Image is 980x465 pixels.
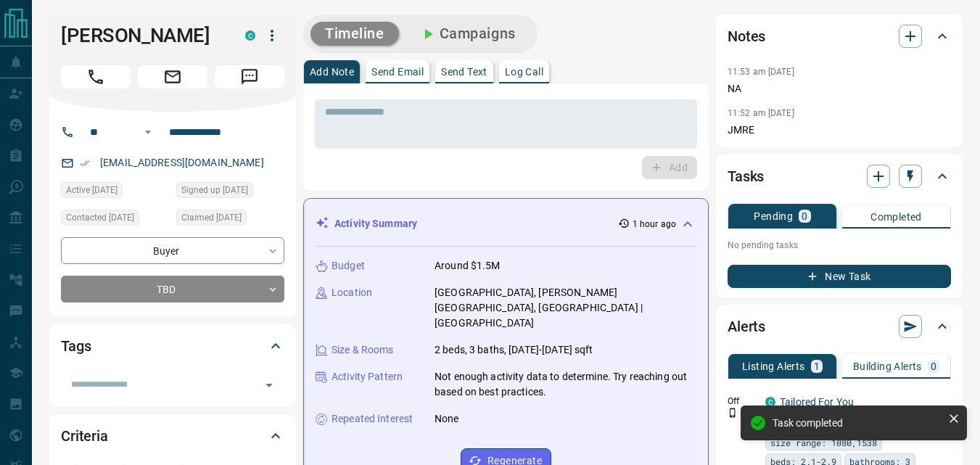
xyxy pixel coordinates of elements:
[780,396,854,408] a: Tailored For You
[100,157,264,168] a: [EMAIL_ADDRESS][DOMAIN_NAME]
[633,218,676,231] p: 1 hour ago
[61,424,108,448] h2: Criteria
[259,375,279,395] button: Open
[728,123,951,138] p: JMRE
[728,408,738,418] svg: Push Notification Only
[181,210,242,225] span: Claimed [DATE]
[332,342,394,358] p: Size & Rooms
[215,65,284,89] span: Message
[310,22,399,46] button: Timeline
[728,265,951,288] button: New Task
[61,24,223,47] h1: [PERSON_NAME]
[728,165,764,188] h2: Tasks
[66,210,134,225] span: Contacted [DATE]
[802,211,807,221] p: 0
[66,183,118,197] span: Active [DATE]
[334,216,417,231] p: Activity Summary
[728,159,951,194] div: Tasks
[139,123,157,141] button: Open
[181,183,248,197] span: Signed up [DATE]
[80,158,90,168] svg: Email Verified
[61,210,169,230] div: Fri Oct 10 2025
[505,67,543,77] p: Log Call
[332,285,372,300] p: Location
[316,210,696,237] div: Activity Summary1 hour ago
[728,315,765,338] h2: Alerts
[773,417,942,429] div: Task completed
[441,67,487,77] p: Send Text
[332,411,413,427] p: Repeated Interest
[853,361,922,371] p: Building Alerts
[435,411,459,427] p: None
[332,258,365,273] p: Budget
[435,369,696,400] p: Not enough activity data to determine. Try reaching out based on best practices.
[138,65,207,89] span: Email
[870,212,922,222] p: Completed
[405,22,530,46] button: Campaigns
[728,81,951,96] p: NA
[61,419,284,453] div: Criteria
[728,108,794,118] p: 11:52 am [DATE]
[61,237,284,264] div: Buyer
[931,361,936,371] p: 0
[728,309,951,344] div: Alerts
[61,276,284,303] div: TBD
[435,258,501,273] p: Around $1.5M
[435,342,593,358] p: 2 beds, 3 baths, [DATE]-[DATE] sqft
[742,361,805,371] p: Listing Alerts
[728,19,951,54] div: Notes
[61,329,284,363] div: Tags
[728,234,951,256] p: No pending tasks
[61,65,131,89] span: Call
[61,182,169,202] div: Fri Oct 10 2025
[814,361,820,371] p: 1
[176,182,284,202] div: Fri Oct 10 2025
[61,334,91,358] h2: Tags
[728,395,757,408] p: Off
[176,210,284,230] div: Fri Oct 10 2025
[765,397,775,407] div: condos.ca
[435,285,696,331] p: [GEOGRAPHIC_DATA], [PERSON_NAME][GEOGRAPHIC_DATA], [GEOGRAPHIC_DATA] | [GEOGRAPHIC_DATA]
[332,369,403,384] p: Activity Pattern
[754,211,793,221] p: Pending
[371,67,424,77] p: Send Email
[245,30,255,41] div: condos.ca
[728,67,794,77] p: 11:53 am [DATE]
[310,67,354,77] p: Add Note
[728,25,765,48] h2: Notes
